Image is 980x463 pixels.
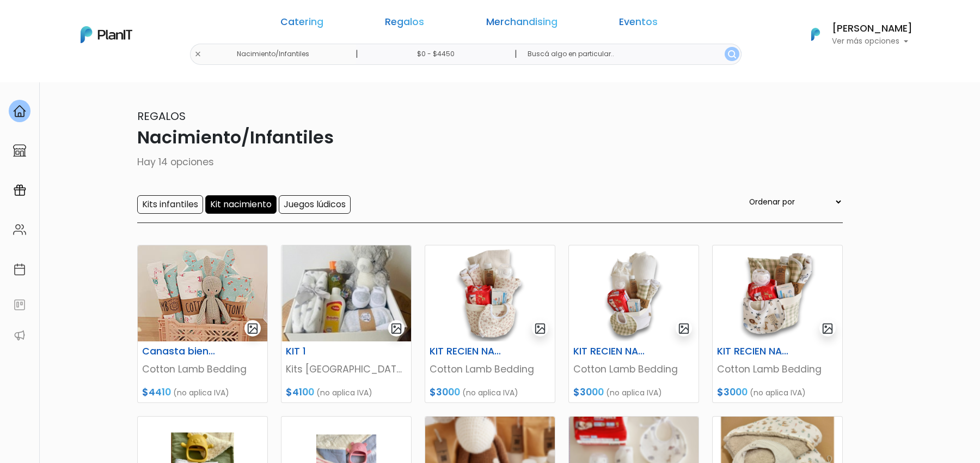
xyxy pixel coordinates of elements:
input: Juegos lúdicos [279,195,351,214]
span: $3000 [430,386,460,399]
span: (no aplica IVA) [462,387,518,398]
a: gallery-light Canasta bienvenida 1) Cotton Lamb Bedding $4410 (no aplica IVA) [137,245,268,403]
img: feedback-78b5a0c8f98aac82b08bfc38622c3050aee476f2c9584af64705fc4e61158814.svg [13,298,26,311]
span: (no aplica IVA) [316,387,372,398]
p: Cotton Lamb Bedding [430,362,550,376]
input: Kit nacimiento [205,195,277,214]
img: search_button-432b6d5273f82d61273b3651a40e1bd1b912527efae98b1b7a1b2c0702e16a8d.svg [728,50,736,58]
a: gallery-light KIT RECIEN NACIDO 3 Cotton Lamb Bedding $3000 (no aplica IVA) [712,245,843,403]
img: thumb_1BF0EB92-0139-4515-87CB-C0D2B7C1DC2C.jpeg [281,245,411,341]
img: gallery-light [390,322,403,335]
span: (no aplica IVA) [606,387,662,398]
img: close-6986928ebcb1d6c9903e3b54e860dbc4d054630f23adef3a32610726dff6a82b.svg [194,51,201,58]
h6: [PERSON_NAME] [832,24,912,34]
a: gallery-light KIT RECIEN NACIDO Cotton Lamb Bedding $3000 (no aplica IVA) [425,245,555,403]
p: | [514,47,517,61]
span: $3000 [717,386,748,399]
h6: KIT RECIEN NACIDO 2 [567,346,656,357]
input: Kits infantiles [137,195,203,214]
a: gallery-light KIT RECIEN NACIDO 2 Cotton Lamb Bedding $3000 (no aplica IVA) [568,245,699,403]
a: Eventos [619,17,658,31]
span: $3000 [573,386,604,399]
span: $4100 [286,386,314,399]
p: | [356,47,358,61]
p: Cotton Lamb Bedding [142,362,263,376]
img: thumb_Canasta_1__otro_dise%C3%B1o.jpg [138,245,267,341]
h6: KIT 1 [279,346,369,357]
img: home-e721727adea9d79c4d83392d1f703f7f8bce08238fde08b1acbfd93340b81755.svg [13,105,26,118]
img: partners-52edf745621dab592f3b2c58e3bca9d71375a7ef29c3b500c9f145b62cc070d4.svg [13,329,26,342]
img: thumb_2000___2000-Photoroom_-_2025-04-14T132815.074.png [713,245,842,341]
a: Catering [280,17,323,31]
h6: Canasta bienvenida 1) [136,346,225,357]
img: marketplace-4ceaa7011d94191e9ded77b95e3339b90024bf715f7c57f8cf31f2d8c509eaba.svg [13,144,26,157]
a: Merchandising [486,17,558,31]
p: Ver más opciones [832,38,912,45]
img: PlanIt Logo [81,26,132,43]
p: Cotton Lamb Bedding [717,362,838,376]
a: gallery-light KIT 1 Kits [GEOGRAPHIC_DATA] $4100 (no aplica IVA) [281,245,412,403]
img: PlanIt Logo [804,22,828,46]
p: Regalos [137,108,843,124]
img: gallery-light [247,322,259,335]
p: Kits [GEOGRAPHIC_DATA] [286,362,407,376]
p: Nacimiento/Infantiles [137,124,843,151]
img: people-662611757002400ad9ed0e3c099ab2801c6687ba6c219adb57efc949bc21e19d.svg [13,223,26,236]
img: thumb_2000___2000-Photoroom_-_2025-04-14T133005.886.png [569,245,699,341]
img: gallery-light [534,322,547,335]
input: Buscá algo en particular.. [519,44,742,65]
a: Regalos [385,17,424,31]
span: $4410 [142,386,171,399]
img: thumb_2000___2000-Photoroom_-_2025-04-14T131725.861.png [425,245,555,341]
img: calendar-87d922413cdce8b2cf7b7f5f62616a5cf9e4887200fb71536465627b3292af00.svg [13,263,26,276]
h6: KIT RECIEN NACIDO [423,346,512,357]
button: PlanIt Logo [PERSON_NAME] Ver más opciones [797,20,912,49]
span: (no aplica IVA) [173,387,229,398]
img: campaigns-02234683943229c281be62815700db0a1741e53638e28bf9629b52c665b00959.svg [13,184,26,197]
img: gallery-light [678,322,690,335]
p: Hay 14 opciones [137,155,843,169]
img: gallery-light [822,322,834,335]
h6: KIT RECIEN NACIDO 3 [710,346,800,357]
span: (no aplica IVA) [750,387,806,398]
p: Cotton Lamb Bedding [573,362,694,376]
